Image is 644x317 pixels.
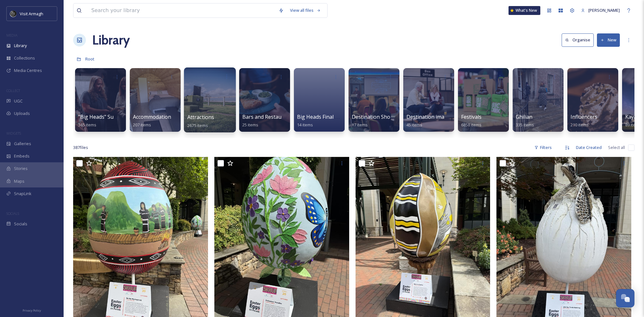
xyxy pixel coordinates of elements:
span: 335 items [516,122,534,128]
span: 207 items [133,122,151,128]
a: Attractions2675 items [187,114,214,128]
span: Big Heads Final Videos [297,113,351,120]
span: WIDGETS [6,131,21,136]
a: Library [92,31,130,50]
div: Date Created [573,141,605,154]
span: 387 file s [73,144,88,151]
div: Filters [531,141,555,154]
button: Organise [562,33,594,46]
span: Uploads [14,110,30,116]
a: View all files [287,4,324,17]
span: 14 items [297,122,313,128]
a: "Big Heads" Summer Content 2025365 items [78,114,161,128]
span: Bars and Restaurants [242,113,294,120]
span: Privacy Policy [23,308,41,313]
span: COLLECT [6,88,20,93]
img: THE-FIRST-PLACE-VISIT-ARMAGH.COM-BLACK.jpg [10,11,17,17]
span: Influencers [571,113,597,120]
span: Select all [608,144,625,151]
a: Bars and Restaurants25 items [242,114,294,128]
a: Accommodation207 items [133,114,171,128]
a: Organise [562,33,597,46]
a: Big Heads Final Videos14 items [297,114,351,128]
span: Library [14,43,27,49]
span: Stories [14,166,28,172]
span: 17 items [352,122,368,128]
span: [PERSON_NAME] [588,7,620,13]
a: Root [85,55,94,63]
span: MEDIA [6,33,17,38]
a: Destination imagery45 items [406,114,455,128]
span: Destination imagery [406,113,455,120]
a: What's New [509,6,540,15]
span: SOCIALS [6,211,19,216]
span: 89 items [625,122,641,128]
span: 365 items [78,122,96,128]
span: Socials [14,221,27,227]
a: Ghilian335 items [516,114,534,128]
span: Galleries [14,141,31,147]
a: Festivals6858 items [461,114,481,128]
span: Attractions [187,114,214,121]
span: "Big Heads" Summer Content 2025 [78,113,161,120]
span: Visit Armagh [20,11,43,17]
span: 210 items [571,122,589,128]
span: 6858 items [461,122,481,128]
span: Embeds [14,153,30,159]
button: Open Chat [616,289,634,307]
a: Privacy Policy [23,306,41,314]
span: Root [85,56,94,62]
span: 45 items [406,122,422,128]
span: Ghilian [516,113,532,120]
a: Destination Showcase, The Alex, [DATE]17 items [352,114,447,128]
span: SnapLink [14,191,31,197]
a: [PERSON_NAME] [578,4,623,17]
input: Search your library [88,4,275,18]
span: Destination Showcase, The Alex, [DATE] [352,113,447,120]
span: Collections [14,55,35,61]
span: 2675 items [187,122,208,128]
a: Influencers210 items [571,114,597,128]
span: Accommodation [133,113,171,120]
span: 25 items [242,122,258,128]
span: Maps [14,178,24,184]
span: UGC [14,98,23,104]
span: Media Centres [14,67,42,74]
span: Festivals [461,113,481,120]
button: New [597,33,620,46]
